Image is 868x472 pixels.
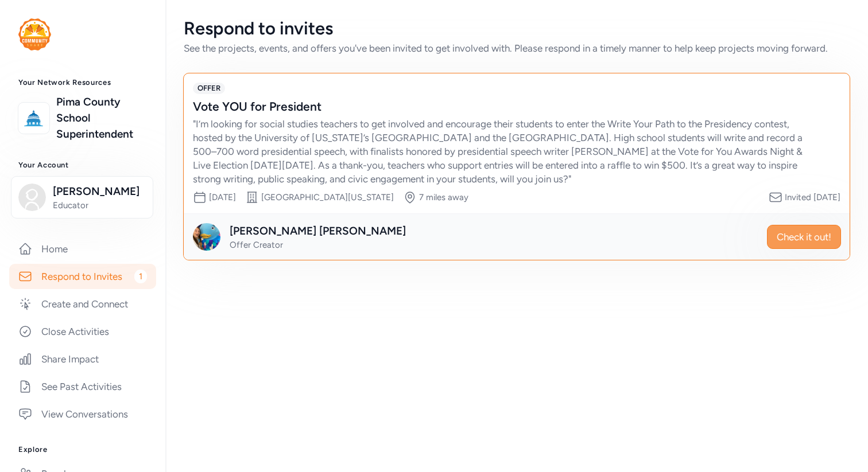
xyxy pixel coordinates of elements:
a: Pima County School Superintendent [56,94,147,142]
a: Home [9,236,156,262]
img: Avatar [193,223,220,251]
a: View Conversations [9,401,156,427]
h3: Your Account [18,161,147,170]
span: OFFER [193,83,225,94]
div: Vote YOU for President [193,99,817,115]
span: Check it out! [777,230,831,244]
div: Invited [DATE] [785,192,840,203]
div: 7 miles away [419,192,468,203]
a: Close Activities [9,319,156,344]
span: [DATE] [209,192,236,202]
span: Offer Creator [230,240,283,250]
a: Respond to Invites1 [9,264,156,289]
button: [PERSON_NAME]Educator [11,176,153,219]
a: See Past Activities [9,374,156,399]
span: 1 [134,270,147,283]
a: Share Impact [9,346,156,372]
h3: Your Network Resources [18,78,147,87]
div: " I’m looking for social studies teachers to get involved and encourage their students to enter t... [193,117,817,186]
span: [PERSON_NAME] [53,184,146,200]
div: [PERSON_NAME] [PERSON_NAME] [230,223,406,239]
span: Educator [53,200,146,211]
div: Respond to invites [184,18,850,39]
h3: Explore [18,445,147,454]
div: [GEOGRAPHIC_DATA][US_STATE] [261,192,394,203]
div: See the projects, events, and offers you've been invited to get involved with. Please respond in ... [184,41,850,55]
button: Check it out! [767,225,841,249]
img: logo [18,18,51,50]
img: logo [21,106,46,131]
a: Create and Connect [9,291,156,317]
